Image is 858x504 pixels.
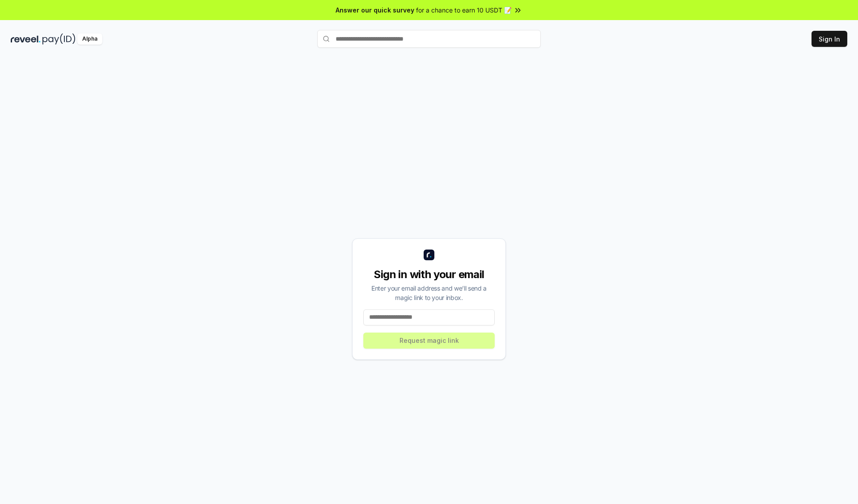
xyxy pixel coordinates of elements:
button: Sign In [812,31,847,47]
img: pay_id [42,33,76,45]
div: Sign in with your email [363,267,495,282]
div: Enter your email address and we’ll send a magic link to your inbox. [363,283,495,302]
img: logo_small [424,250,434,260]
div: Alpha [77,33,102,45]
span: Answer our quick survey [336,5,414,15]
img: reveel_dark [11,33,41,45]
span: for a chance to earn 10 USDT 📝 [416,5,512,15]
